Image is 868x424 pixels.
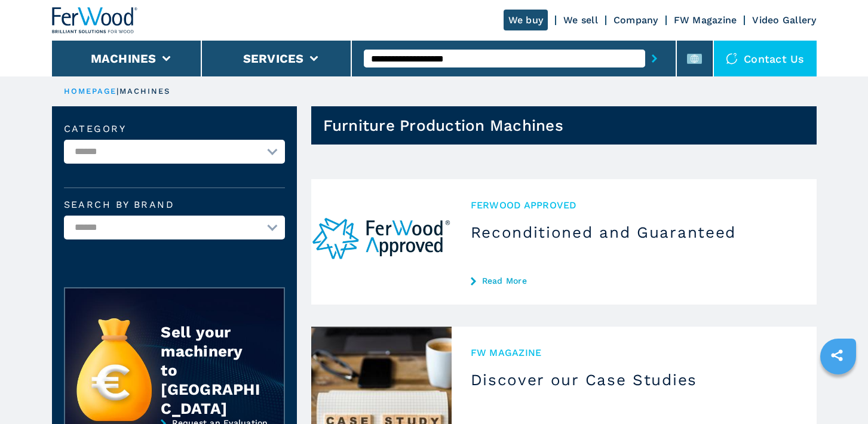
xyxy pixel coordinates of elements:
span: Ferwood Approved [471,198,798,212]
a: We sell [563,14,598,26]
img: Contact us [726,53,738,64]
a: sharethis [822,340,852,370]
div: Sell your machinery to [GEOGRAPHIC_DATA] [161,322,260,418]
h3: Discover our Case Studies [471,370,798,389]
h3: Reconditioned and Guaranteed [471,223,798,242]
span: | [116,87,119,96]
button: Machines [91,51,157,66]
a: Company [614,14,658,26]
a: Read More [471,276,798,285]
iframe: Chat [817,370,859,415]
span: FW MAGAZINE [471,346,798,360]
h1: Furniture Production Machines [323,116,563,135]
img: Ferwood [52,7,138,33]
label: Search by brand [64,200,285,210]
label: Category [64,124,285,134]
a: HOMEPAGE [64,87,117,96]
a: We buy [504,10,548,30]
button: submit-button [645,45,664,72]
a: Video Gallery [752,14,816,26]
p: machines [119,86,171,97]
button: Services [243,51,304,66]
a: FW Magazine [674,14,737,26]
img: Reconditioned and Guaranteed [311,179,452,305]
div: Contact us [714,41,817,76]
